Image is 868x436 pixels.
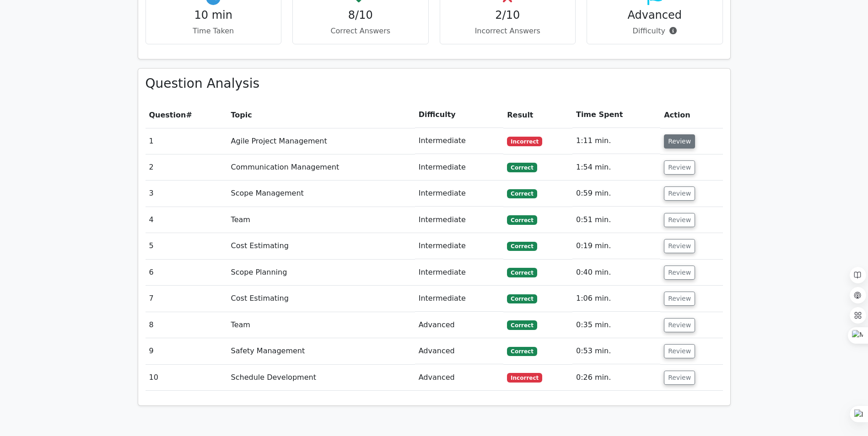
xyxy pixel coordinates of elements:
h4: Advanced [594,9,715,22]
button: Review [664,213,695,227]
span: Correct [507,163,537,172]
p: Correct Answers [300,26,421,37]
td: 8 [146,312,227,338]
span: Correct [507,268,537,277]
td: Intermediate [415,260,504,286]
td: Cost Estimating [227,233,415,259]
span: Correct [507,320,537,330]
td: Cost Estimating [227,286,415,312]
button: Review [664,344,695,358]
h4: 10 min [153,9,274,22]
td: Advanced [415,312,504,338]
td: 1:11 min. [572,128,660,154]
button: Review [664,318,695,332]
td: Advanced [415,338,504,364]
td: 2 [146,154,227,181]
h4: 8/10 [300,9,421,22]
td: 7 [146,286,227,312]
h3: Question Analysis [146,76,723,91]
td: 4 [146,207,227,233]
span: Correct [507,242,537,251]
td: Safety Management [227,338,415,364]
td: 0:26 min. [572,365,660,391]
td: Schedule Development [227,365,415,391]
td: 1:06 min. [572,286,660,312]
td: 9 [146,338,227,364]
th: Time Spent [572,102,660,128]
td: Intermediate [415,286,504,312]
span: Correct [507,347,537,356]
button: Review [664,134,695,149]
td: 6 [146,260,227,286]
p: Time Taken [153,26,274,37]
td: Intermediate [415,207,504,233]
th: Topic [227,102,415,128]
td: 0:51 min. [572,207,660,233]
td: Intermediate [415,181,504,207]
td: Communication Management [227,154,415,181]
span: Incorrect [507,137,542,146]
p: Incorrect Answers [447,26,568,37]
td: Scope Management [227,181,415,207]
td: 5 [146,233,227,259]
th: Result [503,102,572,128]
span: Correct [507,189,537,198]
button: Review [664,160,695,175]
h4: 2/10 [447,9,568,22]
th: Difficulty [415,102,504,128]
button: Review [664,292,695,306]
td: 3 [146,181,227,207]
td: 1 [146,128,227,154]
button: Review [664,239,695,253]
span: Incorrect [507,373,542,382]
td: 1:54 min. [572,154,660,181]
td: Team [227,312,415,338]
td: 0:19 min. [572,233,660,259]
td: Team [227,207,415,233]
th: Action [660,102,722,128]
td: 10 [146,365,227,391]
th: # [146,102,227,128]
span: Question [149,111,186,119]
td: 0:40 min. [572,260,660,286]
td: Agile Project Management [227,128,415,154]
td: Scope Planning [227,260,415,286]
span: Correct [507,294,537,303]
p: Difficulty [594,26,715,37]
button: Review [664,186,695,201]
span: Correct [507,215,537,224]
button: Review [664,266,695,280]
button: Review [664,371,695,385]
td: Intermediate [415,233,504,259]
td: Advanced [415,365,504,391]
td: Intermediate [415,128,504,154]
td: Intermediate [415,154,504,181]
td: 0:35 min. [572,312,660,338]
td: 0:53 min. [572,338,660,364]
td: 0:59 min. [572,181,660,207]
